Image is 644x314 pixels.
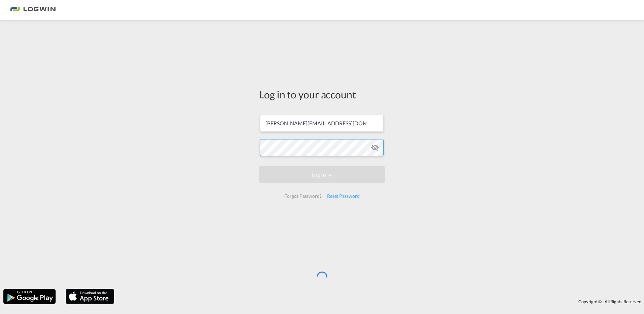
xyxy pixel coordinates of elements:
[259,87,385,101] div: Log in to your account
[259,166,385,183] button: LOGIN
[118,296,644,307] div: Copyright © . All Rights Reserved
[10,3,56,18] img: 2761ae10d95411efa20a1f5e0282d2d7.png
[260,115,384,132] input: Enter email/phone number
[371,144,379,152] md-icon: icon-eye-off
[324,190,362,202] div: Reset Password
[3,288,56,305] img: google.png
[282,190,324,202] div: Forgot Password?
[65,288,115,305] img: apple.png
